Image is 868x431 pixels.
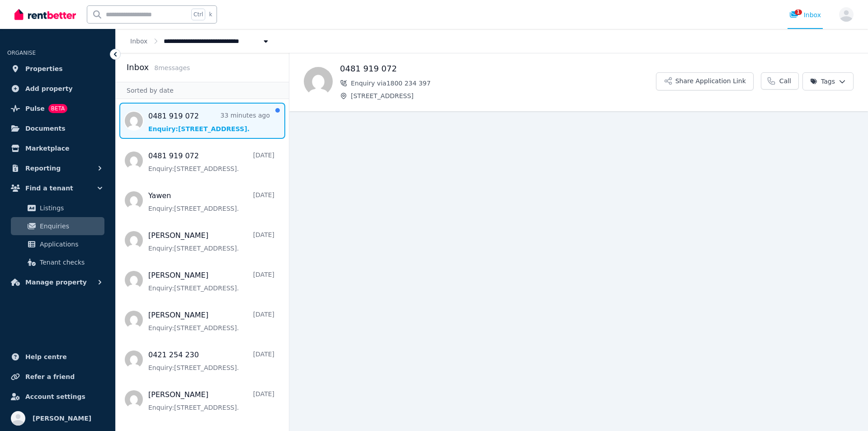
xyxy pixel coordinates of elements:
a: [PERSON_NAME][DATE]Enquiry:[STREET_ADDRESS]. [148,389,274,412]
a: 0481 919 07233 minutes agoEnquiry:[STREET_ADDRESS]. [148,111,270,133]
a: Listings [11,199,104,217]
span: k [209,11,212,18]
span: Account settings [25,391,85,402]
span: Applications [40,239,101,250]
span: Find a tenant [25,183,73,194]
span: BETA [48,104,67,113]
button: Find a tenant [7,179,108,197]
span: Enquiry via 1800 234 397 [351,79,656,88]
nav: Message list [116,99,289,421]
a: Refer a friend [7,368,108,386]
span: ORGANISE [7,50,36,56]
a: Applications [11,235,104,253]
span: Documents [25,123,66,134]
a: Enquiries [11,217,104,235]
span: 8 message s [154,64,190,71]
span: Listings [40,203,101,213]
a: Documents [7,119,108,137]
button: Share Application Link [656,72,754,90]
span: Tags [810,77,835,86]
button: Tags [802,72,854,90]
span: [PERSON_NAME] [33,413,91,424]
span: Refer a friend [25,371,75,382]
span: Enquiries [40,221,101,232]
span: Tenant checks [40,257,101,268]
a: Add property [7,80,108,98]
button: Manage property [7,273,108,291]
span: 1 [795,9,802,15]
h2: Inbox [127,61,149,74]
span: Manage property [25,277,87,288]
span: Reporting [25,163,61,174]
h1: 0481 919 072 [340,62,656,75]
button: Reporting [7,159,108,177]
a: Tenant checks [11,253,104,271]
img: 0481 919 072 [304,67,333,96]
a: [PERSON_NAME][DATE]Enquiry:[STREET_ADDRESS]. [148,230,274,253]
a: Yawen[DATE]Enquiry:[STREET_ADDRESS]. [148,190,274,213]
a: Marketplace [7,139,108,157]
span: Help centre [25,351,67,362]
span: Ctrl [191,9,205,20]
a: [PERSON_NAME][DATE]Enquiry:[STREET_ADDRESS]. [148,270,274,293]
span: Marketplace [25,143,69,154]
span: Add property [25,83,73,94]
span: Call [779,76,791,85]
nav: Breadcrumb [116,29,285,53]
div: Sorted by date [116,82,289,99]
a: Help centre [7,348,108,366]
a: Call [761,72,799,90]
a: PulseBETA [7,99,108,118]
a: Account settings [7,388,108,406]
a: Properties [7,60,108,78]
a: Inbox [130,38,147,45]
span: Properties [25,63,63,74]
div: Inbox [789,10,821,19]
a: 0481 919 072[DATE]Enquiry:[STREET_ADDRESS]. [148,151,274,173]
a: 0421 254 230[DATE]Enquiry:[STREET_ADDRESS]. [148,350,274,372]
img: RentBetter [14,8,76,21]
span: [STREET_ADDRESS] [351,91,656,100]
a: [PERSON_NAME][DATE]Enquiry:[STREET_ADDRESS]. [148,310,274,332]
span: Pulse [25,103,45,114]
